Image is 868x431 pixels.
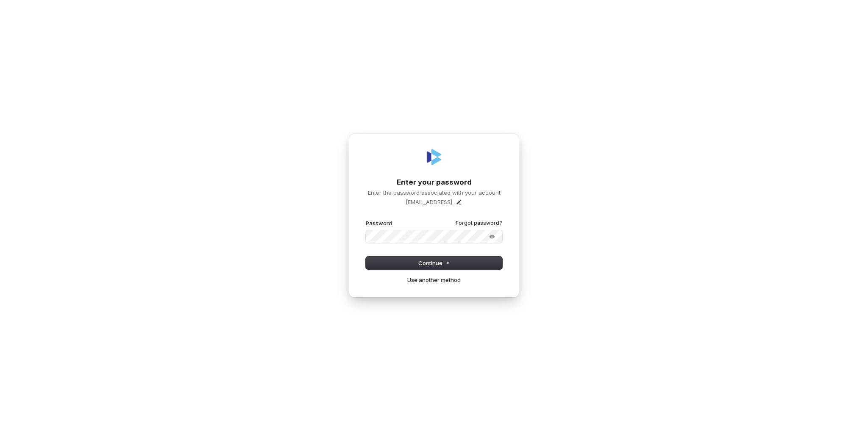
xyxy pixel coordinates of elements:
a: Use another method [407,276,461,284]
img: Coverbase [424,147,444,167]
a: Forgot password? [456,220,502,227]
button: Continue [366,257,502,269]
p: Enter the password associated with your account [366,189,502,196]
label: Password [366,219,392,227]
h1: Enter your password [366,177,502,188]
button: Edit [456,199,462,205]
span: Continue [418,259,450,267]
p: [EMAIL_ADDRESS] [406,198,452,206]
button: Show password [484,232,501,242]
